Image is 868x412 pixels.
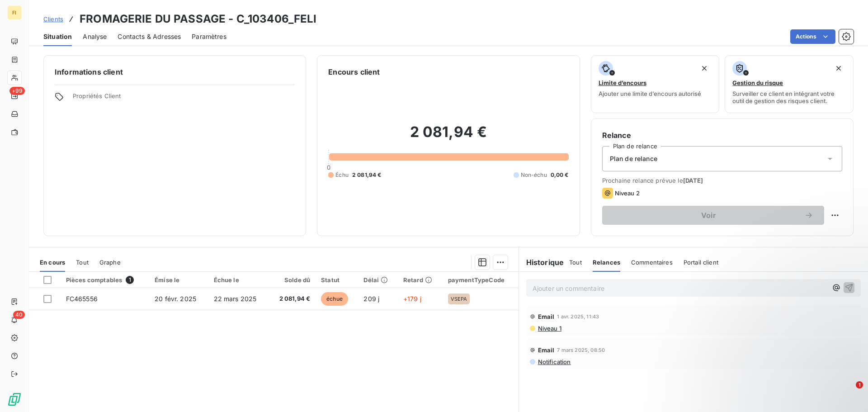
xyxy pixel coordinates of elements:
[7,5,22,20] div: FI
[631,259,673,266] span: Commentaires
[683,177,703,184] span: [DATE]
[335,171,349,179] span: Échu
[328,66,380,77] h6: Encours client
[73,92,295,105] span: Propriétés Client
[83,32,107,41] span: Analyse
[557,314,599,319] span: 1 avr. 2025, 11:43
[403,295,421,303] span: +179 j
[9,87,25,95] span: +99
[613,212,804,219] span: Voir
[7,392,22,407] img: Logo LeanPay
[519,257,564,268] h6: Historique
[593,259,620,266] span: Relances
[192,32,226,41] span: Paramètres
[155,295,196,303] span: 20 févr. 2025
[43,15,63,23] span: Clients
[551,171,569,179] span: 0,00 €
[602,177,842,184] span: Prochaine relance prévue le
[684,259,718,266] span: Portail client
[602,206,824,225] button: Voir
[214,276,264,284] div: Échue le
[448,276,513,284] div: paymentTypeCode
[274,294,310,303] span: 2 081,94 €
[43,14,63,24] a: Clients
[732,79,783,86] span: Gestion du risque
[569,259,582,266] span: Tout
[40,259,65,266] span: En cours
[687,324,868,388] iframe: Intercom notifications message
[538,313,555,320] span: Email
[321,276,353,284] div: Statut
[451,296,467,302] span: VSEPA
[352,171,382,179] span: 2 081,94 €
[327,164,330,171] span: 0
[732,90,846,104] span: Surveiller ce client en intégrant votre outil de gestion des risques client.
[790,29,835,44] button: Actions
[363,276,392,284] div: Délai
[602,130,842,141] h6: Relance
[537,358,571,365] span: Notification
[118,32,181,41] span: Contacts & Adresses
[599,90,701,97] span: Ajouter une limite d’encours autorisé
[856,381,863,388] span: 1
[214,295,257,303] span: 22 mars 2025
[403,276,437,284] div: Retard
[557,347,605,353] span: 7 mars 2025, 08:50
[66,276,144,284] div: Pièces comptables
[321,292,348,306] span: échue
[43,32,72,41] span: Situation
[610,154,657,163] span: Plan de relance
[591,55,720,113] button: Limite d’encoursAjouter une limite d’encours autorisé
[99,259,121,266] span: Graphe
[537,325,561,332] span: Niveau 1
[66,295,98,303] span: FC465556
[725,55,854,113] button: Gestion du risqueSurveiller ce client en intégrant votre outil de gestion des risques client.
[615,189,640,197] span: Niveau 2
[80,11,317,27] h3: FROMAGERIE DU PASSAGE - C_103406_FELI
[363,295,379,303] span: 209 j
[538,346,555,354] span: Email
[328,123,568,150] h2: 2 081,94 €
[837,381,859,403] iframe: Intercom live chat
[521,171,547,179] span: Non-échu
[76,259,89,266] span: Tout
[13,311,25,319] span: 40
[155,276,203,284] div: Émise le
[599,79,646,86] span: Limite d’encours
[274,276,310,284] div: Solde dû
[55,66,295,77] h6: Informations client
[126,276,134,284] span: 1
